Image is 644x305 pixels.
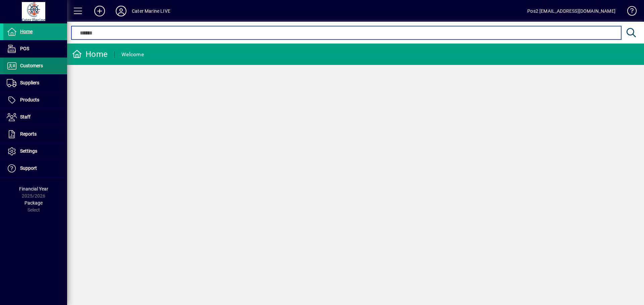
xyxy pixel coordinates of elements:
button: Add [89,5,110,17]
span: Reports [20,131,37,137]
span: Staff [20,114,31,120]
a: Settings [3,143,67,160]
span: Support [20,165,37,171]
div: Home [72,49,108,60]
span: Settings [20,148,37,154]
a: Support [3,160,67,177]
span: Home [20,29,33,34]
a: Products [3,92,67,108]
span: Products [20,97,39,102]
a: Suppliers [3,75,67,91]
span: POS [20,46,29,51]
span: Customers [20,63,43,68]
a: Knowledge Base [622,1,636,23]
div: Pos2 [EMAIL_ADDRESS][DOMAIN_NAME] [527,6,615,16]
a: Customers [3,58,67,74]
button: Profile [110,5,132,17]
div: Cater Marine LIVE [132,6,170,16]
span: Suppliers [20,80,39,85]
a: POS [3,41,67,57]
span: Package [24,200,43,206]
a: Staff [3,109,67,126]
span: Financial Year [19,186,48,192]
a: Reports [3,126,67,143]
div: Welcome [121,49,144,60]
